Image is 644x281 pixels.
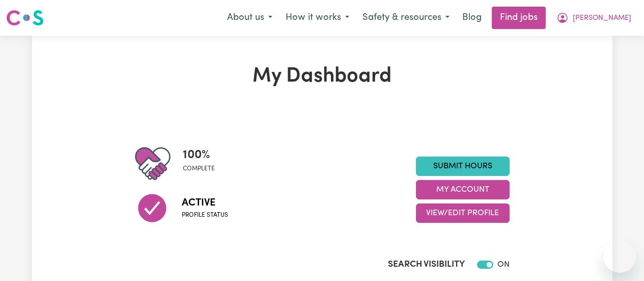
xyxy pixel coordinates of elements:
button: My Account [550,7,638,29]
a: Find jobs [492,7,546,29]
span: Active [182,195,228,211]
label: Search Visibility [388,258,465,271]
button: How it works [279,7,356,29]
h1: My Dashboard [135,64,510,89]
span: ON [497,261,510,269]
iframe: Button to launch messaging window, conversation in progress [603,240,636,273]
span: [PERSON_NAME] [573,13,631,24]
button: About us [220,7,279,29]
span: complete [183,164,215,173]
a: Blog [456,7,488,29]
button: Safety & resources [356,7,456,29]
button: View/Edit Profile [416,203,510,223]
span: Profile status [182,211,228,220]
a: Submit Hours [416,157,510,176]
a: Careseekers logo [6,6,44,30]
img: Careseekers logo [6,9,44,27]
span: 100 % [183,146,215,164]
button: My Account [416,180,510,199]
div: Profile completeness: 100% [183,146,223,182]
